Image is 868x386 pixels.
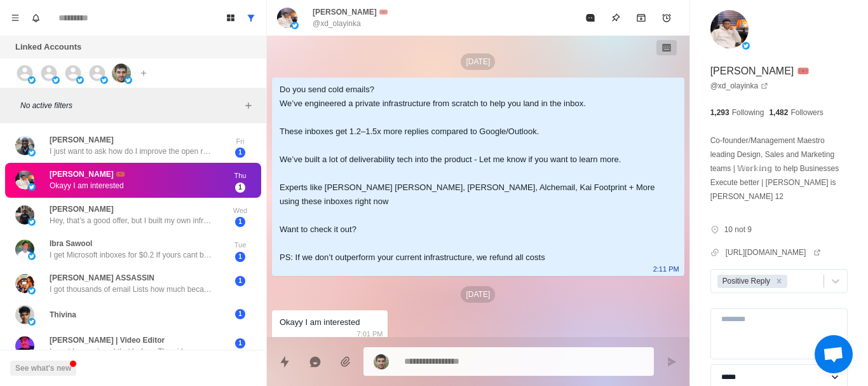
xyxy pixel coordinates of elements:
div: Do you send cold emails? We’ve engineered a private infrastructure from scratch to help you land ... [280,83,656,265]
p: I just want to ask how do I improve the open rates on my twitter page [50,146,215,157]
p: [PERSON_NAME] [50,134,114,146]
div: Remove Positive Reply [772,275,786,288]
p: [PERSON_NAME] 🎟️ [50,169,125,180]
img: picture [125,76,132,84]
p: [PERSON_NAME] 🎟️ [313,6,388,18]
span: 1 [235,217,245,227]
img: picture [15,240,34,259]
p: [PERSON_NAME] [50,203,114,215]
button: See what's new [10,361,76,376]
img: picture [15,136,34,155]
img: picture [28,287,36,294]
p: Thu [224,170,256,181]
p: Hey, that’s a good offer, but I built my own infrastructure, so you know there is a bit of love i... [50,215,215,226]
img: picture [52,76,60,84]
img: picture [76,76,84,84]
span: 1 [235,183,245,193]
img: picture [291,22,299,29]
button: Board View [220,8,241,28]
button: Pin [603,5,628,31]
button: Archive [628,5,654,31]
img: picture [28,318,36,326]
span: 1 [235,252,245,262]
p: Following [732,107,764,118]
div: Okayy I am interested [280,315,360,329]
button: Reply with AI [302,349,328,375]
span: 1 [235,276,245,286]
p: I must have missed that before. The video was quite good. So you got that. Do you have ongoing co... [50,346,215,357]
p: Tue [224,240,256,251]
p: Thivina [50,309,76,321]
a: @xd_olayinka [710,80,769,92]
p: @xd_olayinka [313,18,361,29]
img: picture [374,354,389,369]
img: picture [112,64,131,83]
img: picture [15,170,34,190]
a: [URL][DOMAIN_NAME] [726,247,822,258]
p: Ibra Sawool [50,238,92,249]
p: [PERSON_NAME] 🎟️ [710,64,810,79]
button: Add reminder [654,5,679,31]
div: Open chat [815,335,853,373]
button: Menu [5,8,25,28]
img: picture [28,183,36,191]
button: Show all conversations [241,8,261,28]
img: picture [15,336,34,355]
img: picture [15,305,34,324]
img: picture [710,10,749,48]
button: Add media [333,349,358,375]
button: Notifications [25,8,46,28]
button: Add account [136,65,151,81]
p: [DATE] [461,286,495,303]
p: Wed [224,205,256,216]
img: picture [28,218,36,226]
img: picture [28,349,36,357]
p: Co-founder/Management Maestro leading Design, Sales and Marketing teams | 𝕎𝕠𝕣𝕜𝕚𝕟𝕘 to help Busines... [710,134,848,203]
p: Fri [224,136,256,147]
button: Mark as read [578,5,603,31]
p: [PERSON_NAME] | Video Editor [50,334,165,346]
p: Linked Accounts [15,41,81,53]
p: [DATE] [461,53,495,70]
p: 10 not 9 [724,224,752,235]
p: Okayy I am interested [50,180,124,191]
img: picture [28,76,36,84]
img: picture [742,42,750,50]
img: picture [15,274,34,293]
button: Quick replies [272,349,297,375]
img: picture [28,252,36,260]
p: 1,482 [769,107,788,118]
span: 1 [235,148,245,158]
button: Add filters [241,98,256,113]
p: 1,293 [710,107,729,118]
p: I get Microsoft inboxes for $0.2 If yours cant beat that price then its not worth it. [50,249,215,261]
img: picture [15,205,34,224]
p: 2:11 PM [653,262,679,276]
img: picture [277,8,297,28]
p: [PERSON_NAME] ASSASSIN [50,272,154,284]
p: I got thousands of email Lists how much because I stopped doing email marketing prices to high to... [50,284,215,295]
p: No active filters [20,100,241,111]
div: Positive Reply [719,275,772,288]
img: picture [100,76,108,84]
img: picture [28,149,36,156]
p: Followers [790,107,823,118]
span: 1 [235,338,245,348]
button: Send message [659,349,684,375]
span: 1 [235,309,245,319]
p: 7:01 PM [356,327,383,341]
